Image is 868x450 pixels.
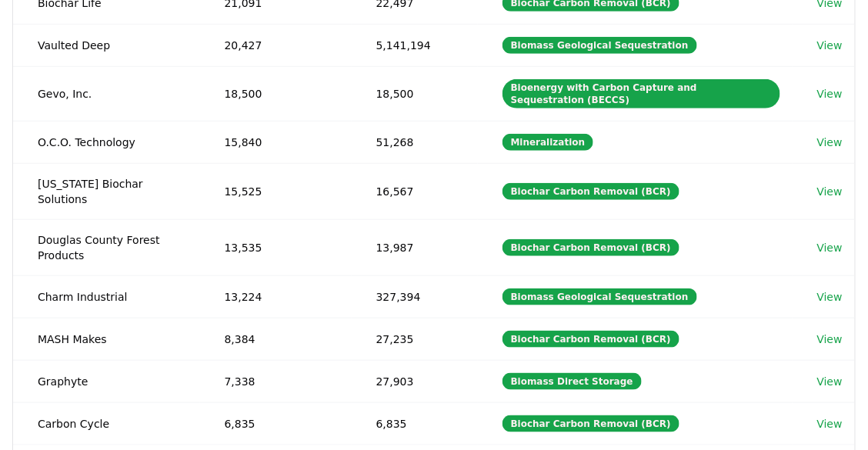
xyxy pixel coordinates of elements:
[502,288,697,305] div: Biomass Geological Sequestration
[352,163,478,219] td: 16,567
[13,163,200,219] td: [US_STATE] Biochar Solutions
[817,332,843,347] a: View
[502,415,679,432] div: Biochar Carbon Removal (BCR)
[200,163,352,219] td: 15,525
[200,219,352,275] td: 13,535
[502,37,697,54] div: Biomass Geological Sequestration
[13,66,200,121] td: Gevo, Inc.
[502,239,679,256] div: Biochar Carbon Removal (BCR)
[13,402,200,445] td: Carbon Cycle
[13,121,200,163] td: O.C.O. Technology
[200,318,352,360] td: 8,384
[502,373,642,390] div: Biomass Direct Storage
[200,24,352,66] td: 20,427
[200,275,352,318] td: 13,224
[352,219,478,275] td: 13,987
[200,402,352,445] td: 6,835
[502,79,780,108] div: Bioenergy with Carbon Capture and Sequestration (BECCS)
[817,184,843,199] a: View
[502,183,679,200] div: Biochar Carbon Removal (BCR)
[817,38,843,53] a: View
[817,374,843,389] a: View
[502,134,594,151] div: Mineralization
[352,66,478,121] td: 18,500
[200,360,352,402] td: 7,338
[817,135,843,150] a: View
[13,275,200,318] td: Charm Industrial
[13,318,200,360] td: MASH Makes
[352,121,478,163] td: 51,268
[352,318,478,360] td: 27,235
[13,219,200,275] td: Douglas County Forest Products
[817,289,843,305] a: View
[200,121,352,163] td: 15,840
[502,331,679,348] div: Biochar Carbon Removal (BCR)
[352,275,478,318] td: 327,394
[817,240,843,255] a: View
[200,66,352,121] td: 18,500
[352,402,478,445] td: 6,835
[13,360,200,402] td: Graphyte
[13,24,200,66] td: Vaulted Deep
[817,416,843,432] a: View
[352,24,478,66] td: 5,141,194
[817,86,843,102] a: View
[352,360,478,402] td: 27,903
